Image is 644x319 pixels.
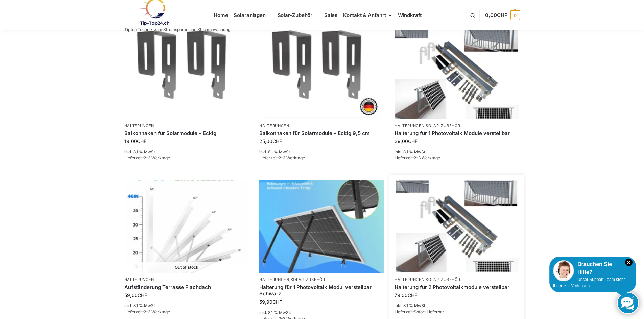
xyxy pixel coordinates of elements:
[259,180,384,273] img: Solarpaneel Halterung Wand Lang Schwarz
[259,130,384,137] a: Balkonhaken für Solarmodule – Eckig 9,5 cm
[625,259,633,266] i: Schließen
[291,277,325,282] a: Solar-Zubehör
[324,12,338,18] span: Sales
[395,277,425,282] a: Halterungen
[144,309,170,314] span: 2-3 Werktage
[395,309,444,314] span: Lieferzeit:
[124,292,147,298] bdi: 59,00
[395,277,520,282] p: ,
[124,277,154,282] a: Halterungen
[426,123,460,128] a: Solar-Zubehör
[395,155,440,160] span: Lieferzeit:
[395,130,520,137] a: Halterung für 1 Photovoltaik Module verstellbar
[259,155,305,160] span: Lieferzeit:
[485,5,520,25] a: 0,00CHF 0
[124,28,230,32] p: Tiptop Technik zum Stromsparen und Stromgewinnung
[124,149,249,155] p: inkl. 8,1 % MwSt.
[137,138,146,144] span: CHF
[396,181,518,272] img: Halterung für 2 Photovoltaikmodule verstellbar
[272,299,282,305] span: CHF
[553,260,574,281] img: Customer service
[124,303,249,309] p: inkl. 8,1 % MwSt.
[124,284,249,291] a: Aufständerung Terrasse Flachdach
[259,277,289,282] a: Halterungen
[124,138,146,144] bdi: 19,00
[408,292,417,298] span: CHF
[485,12,507,18] span: 0,00
[395,292,417,298] bdi: 79,00
[426,277,460,282] a: Solar-Zubehör
[408,138,418,144] span: CHF
[395,123,425,128] a: Halterungen
[234,12,266,18] span: Solaranlagen
[395,123,520,128] p: ,
[278,12,313,18] span: Solar-Zubehör
[395,284,520,291] a: Halterung für 2 Photovoltaikmodule verstellbar
[272,138,282,144] span: CHF
[138,292,147,298] span: CHF
[553,277,625,288] span: Unser Support-Team steht Ihnen zur Verfügung
[398,12,422,18] span: Windkraft
[259,299,282,305] bdi: 59,90
[124,130,249,137] a: Balkonhaken für Solarmodule – Eckig
[259,149,384,155] p: inkl. 8,1 % MwSt.
[414,155,440,160] span: 2-3 Werktage
[553,260,633,276] div: Brauchen Sie Hilfe?
[395,26,520,119] img: Halterung für 1 Photovoltaik Module verstellbar
[124,180,249,273] a: Out of stockDie optimierte Produktbeschreibung könnte wie folgt lauten: Flexibles Montagesystem f...
[414,309,444,314] span: Sofort Lieferbar
[510,10,520,20] span: 0
[395,303,520,309] p: inkl. 8,1 % MwSt.
[124,123,154,128] a: Halterungen
[259,26,384,119] img: Balkonhaken eckig
[343,12,386,18] span: Kontakt & Anfahrt
[259,284,384,297] a: Halterung für 1 Photovoltaik Modul verstellbar Schwarz
[259,138,282,144] bdi: 25,00
[279,155,305,160] span: 2-3 Werktage
[124,309,170,314] span: Lieferzeit:
[395,138,418,144] bdi: 39,00
[124,180,249,273] img: Die optimierte Produktbeschreibung könnte wie folgt lauten: Flexibles Montagesystem für Solarpaneele
[395,149,520,155] p: inkl. 8,1 % MwSt.
[124,26,249,119] img: Balkonhaken für Solarmodule - Eckig
[259,277,384,282] p: ,
[497,12,507,18] span: CHF
[144,155,170,160] span: 2-3 Werktage
[259,310,384,316] p: inkl. 8,1 % MwSt.
[259,123,289,128] a: Halterungen
[124,155,170,160] span: Lieferzeit:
